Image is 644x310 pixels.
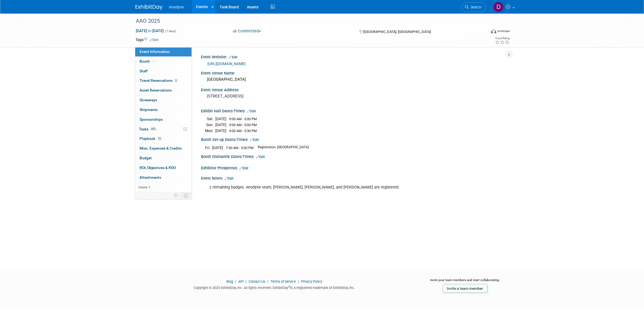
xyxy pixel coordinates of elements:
[250,138,259,142] a: Edit
[135,124,191,134] a: Tasks65%
[215,122,226,128] td: [DATE]
[226,146,253,150] span: 7:30 AM - 5:00 PM
[135,173,191,182] a: Attachments
[171,192,181,199] td: Personalize Event Tab Strip
[135,76,191,85] a: Travel Reservations5
[442,284,487,293] a: Invite a team member
[215,116,226,122] td: [DATE]
[212,145,223,150] td: [DATE]
[207,94,323,99] pre: [STREET_ADDRESS]
[495,37,510,40] div: Event Rating
[493,2,504,12] img: Dawn Jozwiak
[135,66,191,76] a: Staff
[205,122,215,128] td: Sun.
[140,146,182,150] span: Misc. Expenses & Credits
[256,155,265,159] a: Edit
[247,109,256,113] a: Edit
[138,185,147,189] span: more
[135,47,191,56] a: Event Information
[140,78,178,83] span: Travel Reservations
[205,75,505,84] div: [GEOGRAPHIC_DATA]
[140,117,163,122] span: Sponsorships
[229,117,257,121] span: 9:00 AM - 5:00 PM
[229,129,257,133] span: 9:00 AM - 3:30 PM
[139,127,157,131] span: Tasks
[454,28,510,36] div: Event Format
[205,128,215,133] td: Mon.
[135,153,191,163] a: Budget
[135,144,191,153] a: Misc. Expenses & Credits
[201,136,509,143] div: Booth Set-up Dates/Times:
[140,59,156,63] span: Booth
[140,175,161,180] span: Attachments
[135,95,191,105] a: Giveaways
[135,183,191,192] a: more
[135,134,191,143] a: Playbook10
[136,284,414,290] div: Copyright © 2025 ExhibitDay, Inc. All rights reserved. ExhibitDay is a registered trademark of Ex...
[239,166,248,170] a: Edit
[244,279,248,284] span: |
[150,127,157,131] span: 65%
[201,86,509,93] div: Event Venue Address:
[201,107,509,114] div: Exhibit Hall Dates/Times:
[169,5,184,9] span: Anodyne
[229,123,257,127] span: 9:00 AM - 5:00 PM
[140,166,176,170] span: ROI, Objectives & ROO
[469,5,481,9] span: Search
[363,30,431,34] span: [GEOGRAPHIC_DATA], [GEOGRAPHIC_DATA]
[201,174,509,181] div: Event Notes:
[491,29,496,33] img: Format-Inperson.png
[136,28,164,33] span: [DATE] [DATE]
[150,38,158,42] a: Edit
[180,192,191,199] td: Toggle Event Tabs
[234,279,237,284] span: |
[135,115,191,124] a: Sponsorships
[201,69,509,76] div: Event Venue Name:
[205,116,215,122] td: Sat.
[135,105,191,114] a: Shipments
[140,136,162,141] span: Playbook
[140,156,152,160] span: Budget
[140,69,148,73] span: Staff
[140,88,172,92] span: Asset Reservations
[266,279,270,284] span: |
[174,79,178,83] span: 5
[421,278,509,286] div: Invite your team members and start collaborating:
[301,279,322,284] a: Privacy Policy
[226,279,233,284] a: Blog
[135,163,191,173] a: ROI, Objectives & ROO
[135,57,191,66] a: Booth
[497,29,510,33] div: In-Person
[229,55,237,59] a: Edit
[288,285,290,288] sup: ®
[270,279,296,284] a: Terms of Service
[140,49,170,54] span: Event Information
[249,279,265,284] a: Contact Us
[136,37,158,42] td: Tags
[134,16,478,26] div: AAO 2025
[140,107,158,112] span: Shipments
[136,5,163,10] img: ExhibitDay
[201,164,509,171] div: Exhibitor Prospectus:
[461,2,486,12] a: Search
[238,279,243,284] a: API
[215,128,226,133] td: [DATE]
[135,86,191,95] a: Asset Reservations
[165,29,176,33] span: (7 days)
[147,29,152,33] span: to
[157,137,162,141] span: 10
[255,145,309,150] td: Registration- [GEOGRAPHIC_DATA]
[206,182,449,193] div: 2 remaining badges. Anodyne team, [PERSON_NAME], [PERSON_NAME], and [PERSON_NAME] are registered.
[205,145,212,150] td: Fri.
[207,62,246,66] a: [URL][DOMAIN_NAME]
[201,53,509,60] div: Event Website:
[297,279,300,284] span: |
[201,153,509,160] div: Booth Dismantle Dates/Times:
[231,28,263,34] button: Committed
[224,177,233,180] a: Edit
[140,98,157,102] span: Giveaways
[152,60,155,63] i: Booth reservation complete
